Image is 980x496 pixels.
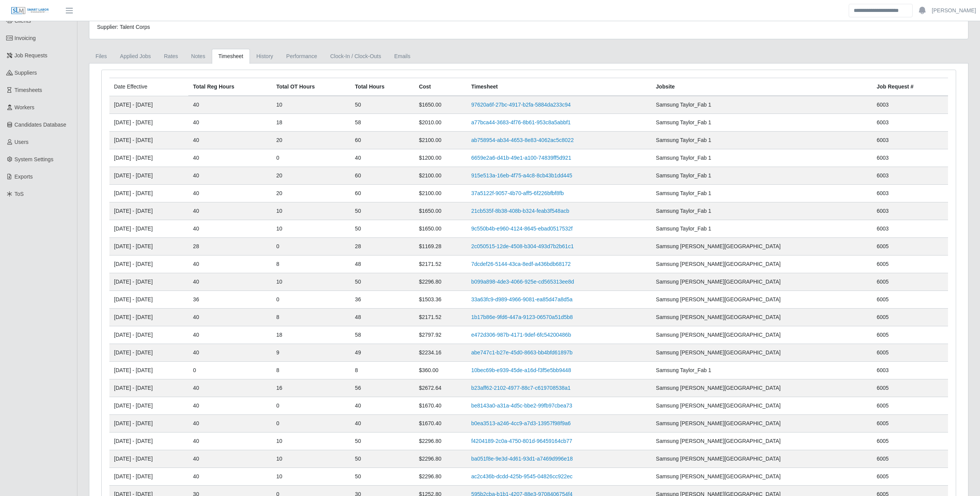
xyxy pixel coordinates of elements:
[109,132,188,149] td: [DATE] - [DATE]
[15,104,35,110] span: Workers
[877,208,889,214] span: 6003
[877,102,889,108] span: 6003
[188,78,271,96] th: Total Reg Hours
[471,172,572,179] a: 915e513a-16eb-4f75-a4c8-8cb43b1dd445
[11,7,49,15] img: SLM Logo
[471,279,574,285] a: b099a898-4de3-4066-925e-cd565313ee8d
[471,473,573,479] a: ac2c436b-dcdd-425b-9545-04826cc922ec
[114,49,157,64] a: Applied Jobs
[414,114,467,132] td: $2010.00
[877,137,889,143] span: 6003
[471,261,571,267] a: 7dcdef26-5144-43ca-8edf-a436bdb68172
[414,379,467,397] td: $2672.64
[877,243,889,249] span: 6005
[271,450,350,468] td: 10
[872,78,948,96] th: Job Request #
[414,256,467,273] td: $2171.52
[877,402,889,409] span: 6005
[15,87,42,93] span: Timesheets
[471,402,572,409] a: be8143a0-a31a-4d5c-bbe2-99fb97cbea73
[656,225,711,232] span: Samsung Taylor_Fab 1
[188,468,271,486] td: 40
[350,309,414,326] td: 48
[271,78,350,96] th: Total OT Hours
[656,279,781,285] span: Samsung [PERSON_NAME][GEOGRAPHIC_DATA]
[350,185,414,202] td: 60
[656,332,781,338] span: Samsung [PERSON_NAME][GEOGRAPHIC_DATA]
[271,362,350,379] td: 8
[414,220,467,238] td: $1650.00
[15,191,24,197] span: ToS
[212,49,250,64] a: Timesheet
[109,326,188,344] td: [DATE] - [DATE]
[109,167,188,185] td: [DATE] - [DATE]
[188,167,271,185] td: 40
[350,96,414,114] td: 50
[414,326,467,344] td: $2797.92
[877,456,889,462] span: 6005
[471,349,573,356] a: abe747c1-b27e-45d0-8663-bb4bfd61897b
[471,367,571,373] a: 10bec69b-e939-45de-a16d-f3f5e5bb9448
[656,420,781,426] span: Samsung [PERSON_NAME][GEOGRAPHIC_DATA]
[471,296,573,302] a: 33a63fc9-d989-4966-9081-ea85d47a8d5a
[188,397,271,415] td: 40
[109,450,188,468] td: [DATE] - [DATE]
[471,225,573,232] a: 9c550b4b-e960-4124-8645-ebad0517532f
[271,344,350,362] td: 9
[877,190,889,196] span: 6003
[877,279,889,285] span: 6005
[656,349,781,356] span: Samsung [PERSON_NAME][GEOGRAPHIC_DATA]
[877,332,889,338] span: 6005
[656,190,711,196] span: Samsung Taylor_Fab 1
[656,438,781,444] span: Samsung [PERSON_NAME][GEOGRAPHIC_DATA]
[109,220,188,238] td: [DATE] - [DATE]
[188,273,271,291] td: 40
[109,96,188,114] td: [DATE] - [DATE]
[15,174,33,180] span: Exports
[188,344,271,362] td: 40
[350,167,414,185] td: 60
[350,415,414,433] td: 40
[97,24,150,30] span: Supplier: Talent Corps
[414,96,467,114] td: $1650.00
[184,49,212,64] a: Notes
[271,185,350,202] td: 20
[877,473,889,479] span: 6005
[157,49,185,64] a: Rates
[350,220,414,238] td: 50
[188,433,271,450] td: 40
[471,438,572,444] a: f4204189-2c0a-4750-801d-96459164cb77
[15,122,67,128] span: Candidates Database
[188,185,271,202] td: 40
[271,468,350,486] td: 10
[188,326,271,344] td: 40
[271,326,350,344] td: 18
[877,314,889,320] span: 6005
[350,344,414,362] td: 49
[350,397,414,415] td: 40
[271,96,350,114] td: 10
[471,456,573,462] a: ba051f8e-9e3d-4d61-93d1-a7469d996e18
[188,202,271,220] td: 40
[932,7,976,15] a: [PERSON_NAME]
[350,238,414,256] td: 28
[471,385,571,391] a: b23aff62-2102-4977-88c7-c619708538a1
[414,450,467,468] td: $2296.80
[877,349,889,356] span: 6005
[350,450,414,468] td: 50
[471,208,570,214] a: 21cb535f-8b38-408b-b324-feab3f548acb
[651,78,872,96] th: Jobsite
[323,49,387,64] a: Clock-In / Clock-Outs
[656,261,781,267] span: Samsung [PERSON_NAME][GEOGRAPHIC_DATA]
[350,114,414,132] td: 58
[109,114,188,132] td: [DATE] - [DATE]
[271,238,350,256] td: 0
[188,379,271,397] td: 40
[188,114,271,132] td: 40
[109,291,188,309] td: [DATE] - [DATE]
[350,362,414,379] td: 8
[414,185,467,202] td: $2100.00
[414,362,467,379] td: $360.00
[271,397,350,415] td: 0
[414,415,467,433] td: $1670.40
